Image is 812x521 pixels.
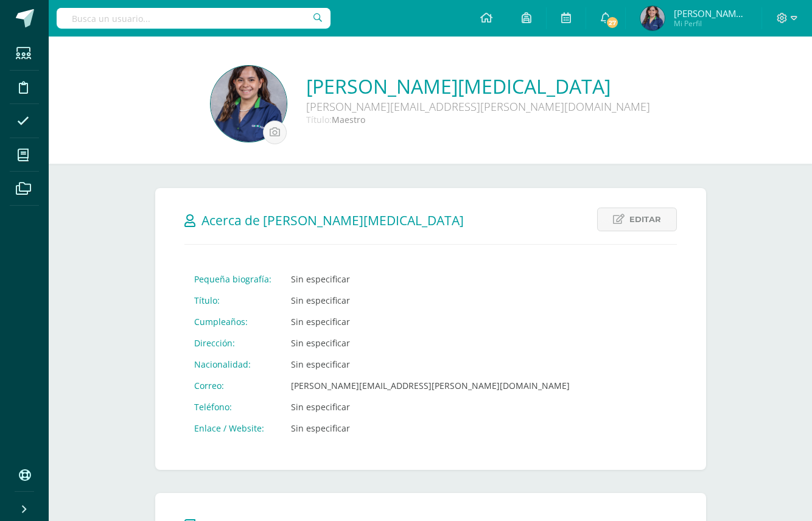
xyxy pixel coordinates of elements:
[184,290,281,311] td: Título:
[184,268,281,290] td: Pequeña biografía:
[281,418,579,439] td: Sin especificar
[57,8,331,29] input: Busca un usuario...
[640,6,665,30] img: db8d0f3a3f1a4186aed9c51f0b41ee79.png
[281,332,579,354] td: Sin especificar
[629,208,661,231] span: Editar
[332,114,365,125] span: Maestro
[674,7,747,19] span: [PERSON_NAME][MEDICAL_DATA]
[306,114,332,125] span: Título:
[281,290,579,311] td: Sin especificar
[184,332,281,354] td: Dirección:
[306,73,650,99] a: [PERSON_NAME][MEDICAL_DATA]
[184,375,281,396] td: Correo:
[306,99,650,114] div: [PERSON_NAME][EMAIL_ADDRESS][PERSON_NAME][DOMAIN_NAME]
[281,354,579,375] td: Sin especificar
[606,16,619,29] span: 27
[184,396,281,418] td: Teléfono:
[597,208,677,231] a: Editar
[184,311,281,332] td: Cumpleaños:
[201,212,464,229] span: Acerca de [PERSON_NAME][MEDICAL_DATA]
[211,66,287,142] img: 05da7ad15a4c14ec20d4e031fd2d2f7e.png
[184,354,281,375] td: Nacionalidad:
[281,268,579,290] td: Sin especificar
[281,311,579,332] td: Sin especificar
[281,375,579,396] td: [PERSON_NAME][EMAIL_ADDRESS][PERSON_NAME][DOMAIN_NAME]
[281,396,579,418] td: Sin especificar
[674,18,747,29] span: Mi Perfil
[184,418,281,439] td: Enlace / Website:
